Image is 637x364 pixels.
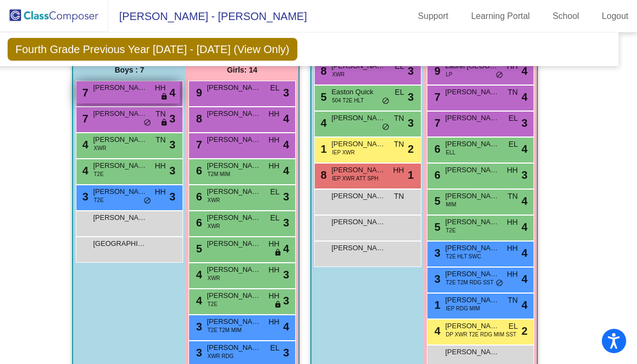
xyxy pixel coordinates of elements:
span: 3 [170,162,175,179]
span: IEP XWR [332,148,355,157]
span: XWR RDG [207,352,233,360]
span: [PERSON_NAME] [445,191,499,201]
span: [PERSON_NAME] [445,295,499,305]
span: 4 [522,193,528,209]
span: MIM [446,200,456,209]
span: T2E HLT SWC [446,252,481,261]
span: [PERSON_NAME] [331,191,386,201]
span: 3 [283,292,289,309]
span: 4 [283,136,289,153]
span: [PERSON_NAME] [207,108,261,119]
span: 5 [432,221,440,233]
span: 3 [432,273,440,285]
span: T2E [94,196,103,204]
span: 3 [193,321,202,333]
span: 5 [432,195,440,207]
span: 6 [432,169,440,181]
span: Fourth Grade Previous Year [DATE] - [DATE] (View Only) [8,38,298,61]
span: LP [446,70,452,79]
span: TN [394,113,404,124]
span: [PERSON_NAME] [207,342,261,353]
span: 1 [318,143,327,155]
span: EL [395,87,404,98]
span: 8 [318,169,327,181]
span: ELL [446,148,456,157]
span: Easton Quick [331,87,386,97]
span: 4 [170,84,175,101]
span: HH [269,290,279,302]
span: EL [270,186,279,198]
div: Boys : 7 [73,59,186,81]
a: School [544,8,588,25]
span: 3 [283,344,289,361]
span: XWR [332,70,344,79]
span: 3 [170,110,175,127]
span: lock [160,93,168,101]
span: [PERSON_NAME] [93,108,147,119]
span: T2E [94,170,103,178]
span: IEP RDG MIM [446,304,480,313]
span: EL [270,342,279,354]
span: HH [269,238,279,250]
span: [PERSON_NAME] [207,186,261,197]
span: [PERSON_NAME] [445,243,499,253]
span: 4 [80,165,88,177]
span: EL [509,139,518,150]
span: [PERSON_NAME] [445,165,499,175]
span: 3 [408,89,414,105]
span: 3 [283,188,289,205]
span: 4 [522,63,528,79]
span: 5 [318,91,327,103]
span: 3 [522,115,528,131]
span: [PERSON_NAME] [207,212,261,223]
span: [PERSON_NAME] [445,217,499,227]
span: XWR [94,144,106,152]
span: EL [270,82,279,94]
span: 4 [283,110,289,127]
span: [PERSON_NAME] [445,139,499,149]
span: [PERSON_NAME] [445,269,499,279]
span: T2E [207,300,217,308]
span: EL [509,113,518,124]
span: 3 [283,84,289,101]
span: 3 [283,214,289,231]
span: 6 [193,217,202,229]
span: 4 [522,89,528,105]
span: 4 [193,295,202,307]
span: lock [274,301,282,309]
span: TN [394,191,404,202]
span: 4 [522,297,528,313]
span: 4 [283,240,289,257]
span: DP XWR T2E RDG MIM SST [446,330,516,339]
span: HH [269,264,279,276]
span: 7 [80,87,88,99]
span: [PERSON_NAME] [445,321,499,331]
span: 4 [283,318,289,335]
span: TN [508,191,518,202]
a: Support [409,8,457,25]
span: [PERSON_NAME] - [PERSON_NAME] [108,8,307,25]
span: 8 [318,65,327,77]
span: [PERSON_NAME] [207,134,261,145]
span: [PERSON_NAME] [331,217,386,227]
span: 3 [283,266,289,283]
div: Girls: 14 [186,59,298,81]
span: 3 [170,188,175,205]
span: [PERSON_NAME] [207,238,261,249]
span: [PERSON_NAME] [93,82,147,93]
span: HH [393,165,404,176]
span: [GEOGRAPHIC_DATA] [93,238,147,249]
span: [PERSON_NAME] [445,113,499,123]
span: 3 [193,347,202,359]
span: 4 [318,117,327,129]
span: 4 [522,141,528,157]
span: [PERSON_NAME] [207,316,261,327]
span: [PERSON_NAME] [93,160,147,171]
span: 4 [522,245,528,261]
span: 3 [408,115,414,131]
span: 7 [193,139,202,151]
span: [PERSON_NAME] [207,290,261,301]
span: HH [507,269,518,280]
a: Learning Portal [463,8,539,25]
span: T2E T2M MIM [207,326,242,334]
